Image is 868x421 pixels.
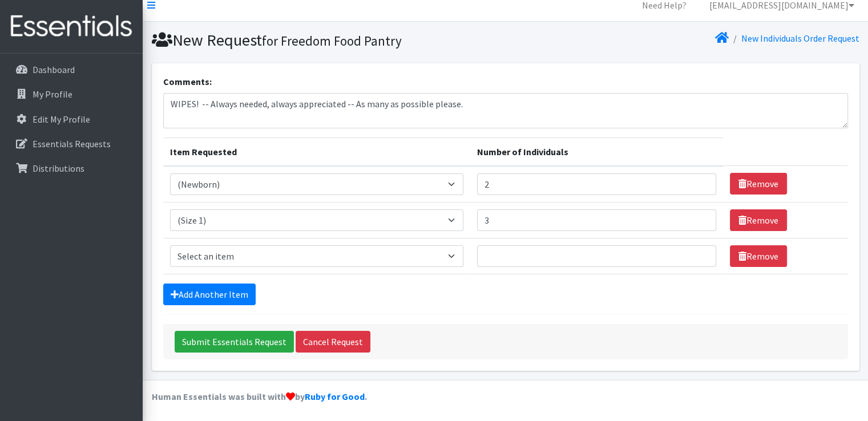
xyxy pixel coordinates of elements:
a: My Profile [5,83,138,106]
img: HumanEssentials [5,7,138,46]
a: Dashboard [5,58,138,81]
a: Distributions [5,157,138,180]
p: Distributions [33,163,84,174]
a: Ruby for Good [305,391,365,402]
strong: Human Essentials was built with by . [152,391,367,402]
p: My Profile [33,88,72,100]
a: Edit My Profile [5,108,138,131]
a: New Individuals Order Request [741,33,859,44]
p: Essentials Requests [33,138,111,149]
th: Number of Individuals [470,137,723,166]
a: Add Another Item [163,284,256,305]
p: Dashboard [33,64,75,75]
label: Comments: [163,75,212,88]
a: Remove [730,173,787,195]
th: Item Requested [163,137,470,166]
a: Cancel Request [296,331,370,353]
a: Remove [730,245,787,267]
small: for Freedom Food Pantry [262,33,402,49]
a: Remove [730,209,787,231]
h1: New Request [152,30,502,50]
input: Submit Essentials Request [175,331,294,353]
p: Edit My Profile [33,114,90,125]
a: Essentials Requests [5,132,138,155]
